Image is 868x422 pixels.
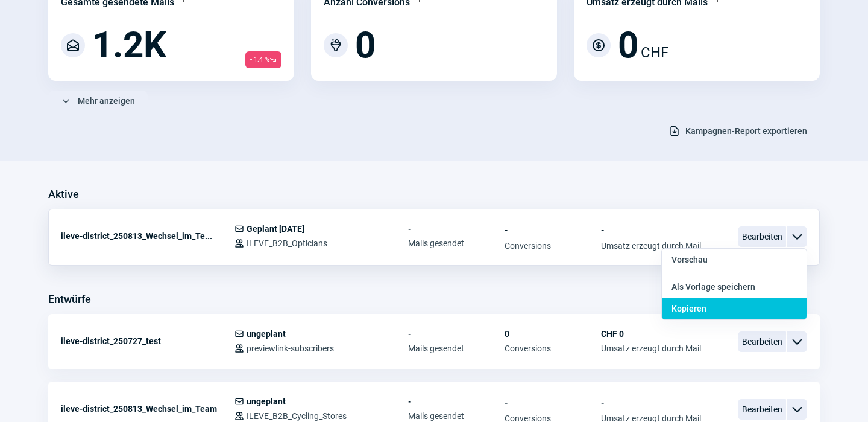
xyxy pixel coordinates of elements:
span: 1.2K [92,27,166,63]
span: Bearbeiten [738,226,786,247]
span: Geplant [DATE] [247,224,304,234]
span: Conversions [505,344,601,353]
span: Conversions [505,241,601,251]
span: CHF 0 [601,329,701,339]
span: ungeplant [247,397,286,406]
span: - [505,397,601,409]
span: Kopieren [671,304,706,313]
span: Mails gesendet [408,344,505,353]
span: Mails gesendet [408,411,505,421]
span: Kampagnen-Report exportieren [685,121,807,141]
h3: Entwürfe [48,290,91,309]
span: Mails gesendet [408,238,505,248]
div: ileve-district_250727_test [61,329,234,353]
span: Mehr anzeigen [78,91,135,110]
span: - [601,397,701,409]
span: - 1.4 % [245,51,281,68]
span: 0 [618,27,638,63]
span: - [505,224,601,236]
span: Als Vorlage speichern [671,282,755,292]
span: - [408,329,505,339]
div: ileve-district_250813_Wechsel_im_Team [61,397,234,421]
span: Vorschau [671,255,708,264]
h3: Aktive [48,185,79,204]
span: Umsatz erzeugt durch Mail [601,241,701,251]
span: 0 [355,27,376,63]
span: CHF [641,42,668,63]
span: 0 [505,329,601,339]
div: ileve-district_250813_Wechsel_im_Te... [61,224,234,248]
button: Mehr anzeigen [48,91,148,111]
span: Bearbeiten [738,331,786,352]
button: Kampagnen-Report exportieren [656,121,820,141]
span: - [408,224,505,234]
span: - [408,397,505,406]
span: Bearbeiten [738,399,786,420]
span: previewlink-subscribers [247,344,334,353]
span: ILEVE_B2B_Opticians [247,238,327,248]
span: - [601,224,701,236]
span: ILEVE_B2B_Cycling_Stores [247,411,347,421]
span: ungeplant [247,329,286,339]
span: Umsatz erzeugt durch Mail [601,344,701,353]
